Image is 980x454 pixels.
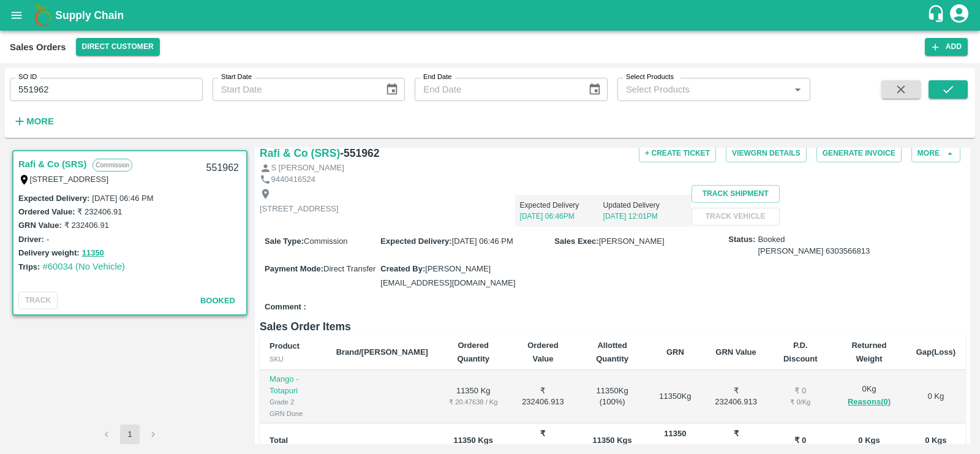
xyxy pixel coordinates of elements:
input: Enter SO ID [10,78,203,101]
a: Rafi & Co (SRS) [260,145,340,162]
button: Track Shipment [692,185,780,203]
label: [DATE] 06:46 PM [92,194,153,203]
span: [DATE] 06:46 PM [452,236,513,246]
label: End Date [423,72,451,82]
b: GRN [666,347,684,357]
div: ₹ 20.47638 / Kg [448,396,499,407]
td: ₹ 232406.913 [509,370,578,423]
b: ₹ 232406.913 [715,429,757,452]
p: Commission [92,159,132,172]
input: End Date [415,78,578,101]
label: Trips: [18,262,40,271]
td: 11350 Kg [438,370,509,423]
p: S [PERSON_NAME] [271,162,344,174]
td: 0 Kg [907,370,965,423]
label: Expected Delivery : [18,194,89,203]
label: - [47,235,49,244]
button: More [10,111,57,132]
div: ₹ 0 [778,385,822,397]
nav: pagination navigation [95,425,165,444]
b: Total [269,436,288,445]
label: Created By : [380,264,425,273]
label: GRN Value: [18,221,62,230]
span: Booked [758,234,870,257]
button: More [911,145,960,162]
label: Status: [728,234,755,246]
p: [STREET_ADDRESS] [260,203,339,215]
div: 11350 Kg ( 100 %) [587,385,637,408]
div: ₹ 0 / Kg [778,396,822,407]
strong: More [26,116,54,126]
button: Generate Invoice [816,145,902,162]
label: Sale Type : [265,236,304,246]
input: Select Products [621,81,786,97]
label: Start Date [221,72,252,82]
span: Commission [304,236,348,246]
label: ₹ 232406.91 [77,207,122,216]
span: [PERSON_NAME][EMAIL_ADDRESS][DOMAIN_NAME] [380,264,515,287]
div: Grade 2 [269,396,317,407]
b: Supply Chain [55,9,124,21]
button: 11350 [82,246,104,260]
b: ₹ 0 [794,436,806,445]
b: Gap(Loss) [916,347,956,357]
h6: Sales Order Items [260,318,965,335]
div: 11350 Kg [657,391,693,403]
label: Delivery weight: [18,248,80,257]
button: page 1 [120,425,140,444]
button: Choose date [583,78,606,101]
b: 11350 Kgs [592,436,631,445]
div: Sales Orders [10,39,66,55]
a: #60034 (No Vehicle) [42,262,125,271]
td: ₹ 232406.913 [703,370,769,423]
span: Direct Transfer [323,264,375,273]
label: Sales Exec : [554,236,598,246]
label: Payment Mode : [265,264,323,273]
b: Allotted Quantity [596,341,628,363]
button: Add [925,38,968,56]
button: Choose date [380,78,404,101]
label: SO ID [18,72,37,82]
b: ₹ 232406.913 [522,429,564,452]
p: [DATE] 12:01PM [603,211,687,222]
b: 11350 Kgs [664,429,686,452]
button: open drawer [2,1,31,29]
b: Ordered Value [527,341,559,363]
b: 0 Kgs [858,436,880,445]
b: 0 Kgs [925,436,946,445]
button: Open [790,81,805,97]
label: Driver: [18,235,44,244]
label: [STREET_ADDRESS] [30,175,109,184]
span: [PERSON_NAME] [599,236,665,246]
label: Select Products [626,72,674,82]
p: [DATE] 06:46PM [520,211,603,222]
b: P.D. Discount [783,341,818,363]
div: [PERSON_NAME] 6303566813 [758,246,870,257]
a: Rafi & Co (SRS) [18,156,86,172]
div: SKU [269,354,317,365]
b: Product [269,341,300,350]
div: account of current user [948,2,970,28]
div: 0 Kg [842,384,896,409]
b: GRN Value [715,347,756,357]
div: customer-support [927,4,948,26]
div: 551962 [199,154,246,183]
label: Ordered Value: [18,207,75,216]
button: + Create Ticket [639,145,716,162]
b: Brand/[PERSON_NAME] [336,347,428,357]
img: logo [31,3,55,28]
p: Updated Delivery [603,200,687,211]
button: Reasons(0) [842,395,896,409]
span: Booked [200,296,235,305]
input: Start Date [213,78,375,101]
b: 11350 Kgs [454,436,493,445]
label: Expected Delivery : [380,236,451,246]
h6: - 551962 [340,145,379,162]
a: Supply Chain [55,7,927,24]
p: Mango - Totapuri [269,374,317,396]
div: GRN Done [269,408,317,419]
p: Expected Delivery [520,200,603,211]
button: ViewGRN Details [726,145,807,162]
label: ₹ 232406.91 [64,221,109,230]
